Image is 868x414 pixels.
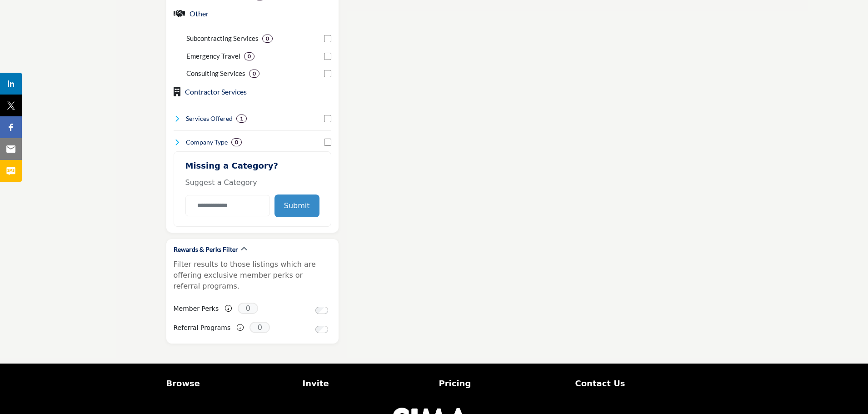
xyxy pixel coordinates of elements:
b: 0 [253,70,256,77]
span: 0 [249,322,270,333]
input: Select Company Type checkbox [324,139,331,146]
span: Suggest a Category [185,178,257,187]
a: Pricing [439,377,566,389]
span: 0 [238,303,258,314]
input: Category Name [185,195,270,216]
b: 0 [248,53,251,60]
div: 0 Results For Company Type [231,138,242,146]
div: 0 Results For Emergency Travel [244,52,254,60]
a: Invite [303,377,429,389]
p: Consulting Services: Consulting Services [186,68,245,79]
input: Switch to Referral Programs [315,326,328,333]
button: Submit [274,195,319,217]
p: Filter results to those listings which are offering exclusive member perks or referral programs. [174,259,331,292]
button: Other [190,8,209,19]
input: Select Services Offered checkbox [324,115,331,122]
h2: Missing a Category? [185,161,319,177]
button: Contractor Services [185,86,247,97]
input: Select Consulting Services checkbox [324,70,331,77]
b: 1 [240,115,243,122]
h4: Company Type: A Company Type refers to the legal structure of a business, such as sole proprietor... [186,138,228,147]
b: 0 [235,139,238,145]
div: 0 Results For Consulting Services [249,70,259,78]
div: 0 Results For Subcontracting Services [262,35,273,43]
p: Subcontracting Services: Subcontracting Services [186,33,259,44]
h2: Rewards & Perks Filter [174,245,238,254]
p: Emergency Travel: Emergency Travel [186,51,240,61]
label: Referral Programs [174,320,231,336]
b: 0 [266,35,269,42]
input: Select Subcontracting Services checkbox [324,35,331,42]
label: Member Perks [174,301,219,317]
a: Browse [166,377,293,389]
input: Switch to Member Perks [315,307,328,314]
a: Contact Us [575,377,702,389]
input: Select Emergency Travel checkbox [324,53,331,60]
div: 1 Results For Services Offered [236,115,247,123]
h4: Services Offered: Services Offered refers to the specific products, assistance, or expertise a bu... [186,114,233,123]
